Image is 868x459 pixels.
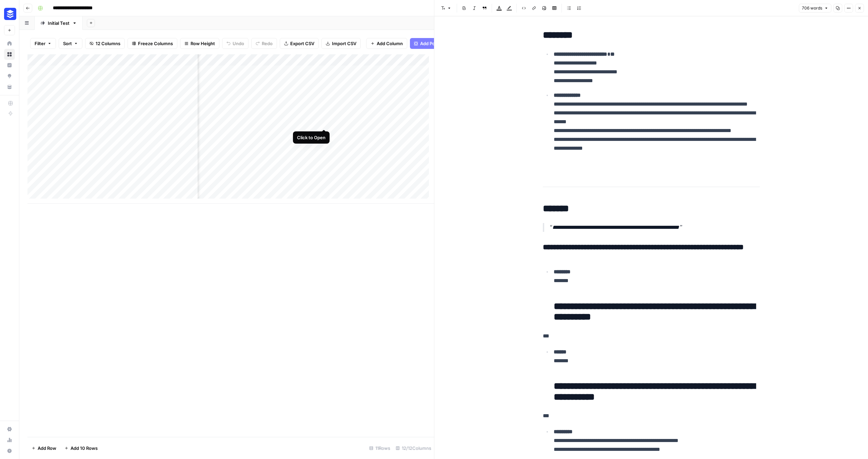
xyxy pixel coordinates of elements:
[4,71,15,81] a: Opportunities
[35,16,83,30] a: Initial Test
[4,445,15,456] button: Help + Support
[222,38,249,49] button: Undo
[96,40,120,47] span: 12 Columns
[4,38,15,49] a: Home
[30,38,56,49] button: Filter
[297,134,325,141] div: Click to Open
[4,5,15,22] button: Workspace: Buffer
[138,40,173,47] span: Freeze Columns
[63,40,72,47] span: Sort
[366,38,407,49] button: Add Column
[180,38,219,49] button: Row Height
[280,38,319,49] button: Export CSV
[27,443,60,454] button: Add Row
[4,81,15,92] a: Your Data
[410,38,461,49] button: Add Power Agent
[321,38,361,49] button: Import CSV
[332,40,356,47] span: Import CSV
[4,424,15,435] a: Settings
[35,40,45,47] span: Filter
[393,443,434,454] div: 12/12 Columns
[420,40,457,47] span: Add Power Agent
[127,38,177,49] button: Freeze Columns
[4,60,15,71] a: Insights
[4,435,15,445] a: Usage
[377,40,403,47] span: Add Column
[48,20,70,26] div: Initial Test
[4,8,16,20] img: Buffer Logo
[60,443,102,454] button: Add 10 Rows
[802,5,822,11] span: 706 words
[38,445,56,452] span: Add Row
[233,40,244,47] span: Undo
[71,445,98,452] span: Add 10 Rows
[262,40,273,47] span: Redo
[367,443,393,454] div: 11 Rows
[290,40,314,47] span: Export CSV
[799,4,831,13] button: 706 words
[251,38,277,49] button: Redo
[85,38,125,49] button: 12 Columns
[191,40,215,47] span: Row Height
[59,38,82,49] button: Sort
[4,49,15,60] a: Browse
